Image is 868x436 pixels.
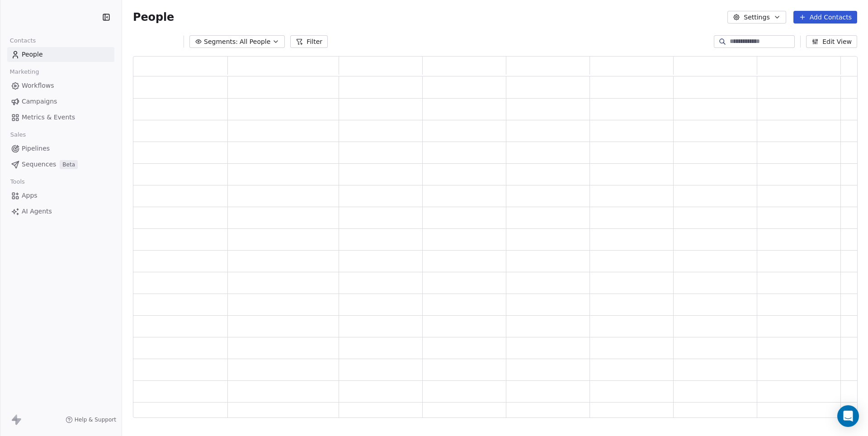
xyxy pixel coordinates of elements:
[6,175,28,189] span: Tools
[240,37,270,47] span: All People
[7,110,114,125] a: Metrics & Events
[6,65,43,79] span: Marketing
[727,11,786,24] button: Settings
[22,144,50,153] span: Pipelines
[837,405,859,427] div: Open Intercom Messenger
[60,160,78,169] span: Beta
[290,35,328,48] button: Filter
[7,141,114,156] a: Pipelines
[22,207,52,216] span: AI Agents
[806,35,857,48] button: Edit View
[22,113,75,122] span: Metrics & Events
[7,78,114,93] a: Workflows
[6,34,40,47] span: Contacts
[22,81,54,90] span: Workflows
[7,94,114,109] a: Campaigns
[75,416,116,423] span: Help & Support
[7,188,114,203] a: Apps
[7,204,114,219] a: AI Agents
[22,97,57,106] span: Campaigns
[22,160,56,169] span: Sequences
[793,11,857,24] button: Add Contacts
[204,37,238,47] span: Segments:
[66,416,116,423] a: Help & Support
[6,128,30,142] span: Sales
[22,50,43,59] span: People
[22,191,38,200] span: Apps
[7,157,114,172] a: SequencesBeta
[7,47,114,62] a: People
[133,10,174,24] span: People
